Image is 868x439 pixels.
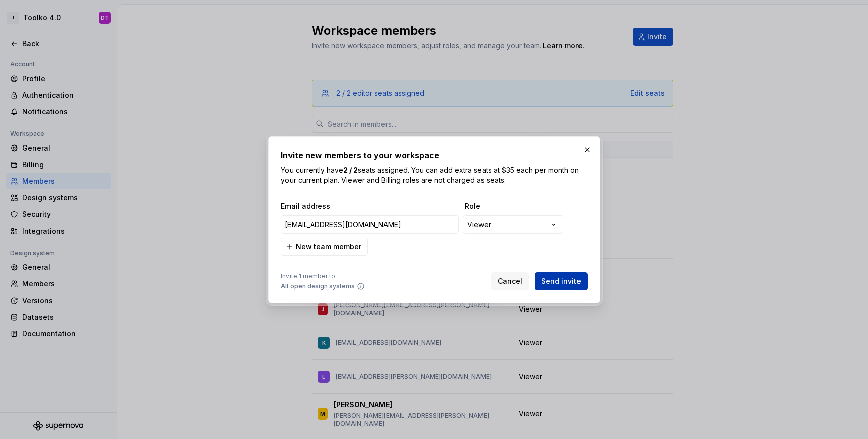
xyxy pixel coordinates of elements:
h2: Invite new members to your workspace [281,149,588,161]
p: You currently have seats assigned. You can add extra seats at $35 each per month on your current ... [281,165,588,185]
button: Cancel [491,272,529,290]
span: New team member [296,242,361,252]
span: Invite 1 member to: [281,272,365,280]
button: New team member [281,238,368,256]
span: All open design systems [281,282,355,290]
b: 2 / 2 [343,166,358,174]
span: Cancel [498,276,522,286]
button: Send invite [535,272,588,290]
span: Role [465,201,565,211]
span: Email address [281,201,461,211]
span: Send invite [541,276,581,286]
